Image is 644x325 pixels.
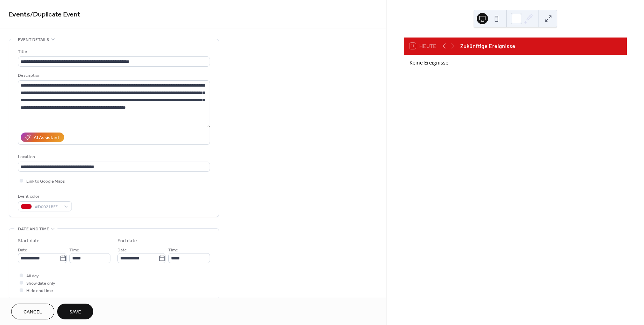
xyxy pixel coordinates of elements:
[409,59,621,66] div: Keine Ereignisse
[34,134,59,142] div: AI Assistant
[26,287,53,294] span: Hide end time
[18,72,209,79] div: Description
[18,246,27,254] span: Date
[117,246,127,254] span: Date
[18,36,49,43] span: Event details
[460,42,515,50] div: Zukünftige Ereignisse
[21,133,64,142] button: AI Assistant
[18,225,49,233] span: Date and time
[57,304,93,319] button: Save
[9,8,30,21] a: Events
[23,309,42,316] span: Cancel
[18,48,209,55] div: Title
[11,304,54,319] button: Cancel
[26,178,65,185] span: Link to Google Maps
[18,193,70,200] div: Event color
[117,237,137,245] div: End date
[69,246,79,254] span: Time
[168,246,178,254] span: Time
[18,153,209,161] div: Location
[18,237,40,245] div: Start date
[30,8,80,21] span: / Duplicate Event
[35,203,61,211] span: #D0021BFF
[26,280,55,287] span: Show date only
[69,309,81,316] span: Save
[26,272,39,280] span: All day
